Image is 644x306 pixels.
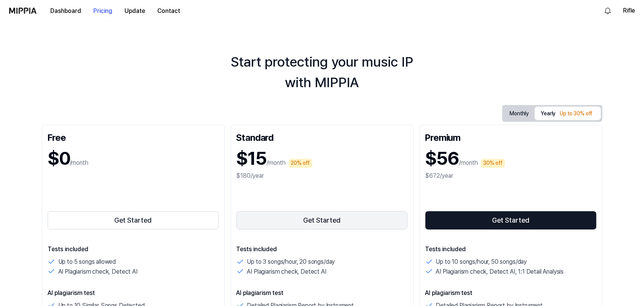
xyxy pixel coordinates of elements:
p: AI Plagiarism check, Detect AI [58,267,137,277]
button: Pricing [87,3,118,19]
p: Tests included [425,245,597,254]
h1: $15 [237,146,267,171]
div: 30% off [481,159,505,168]
button: Get Started [48,211,219,229]
div: $672/year [425,171,597,180]
a: Pricing [87,0,118,21]
a: Get Started [237,210,408,231]
div: Free [48,131,219,143]
a: Get Started [425,210,597,231]
button: Get Started [237,211,408,229]
a: Update [118,0,151,21]
p: /month [70,158,88,167]
p: AI plagiarism test [48,288,219,298]
button: Yearly [535,107,601,120]
button: Dashboard [44,3,87,19]
button: Contact [151,3,186,19]
div: Up to 30% off [558,109,595,118]
p: AI Plagiarism check, Detect AI [247,267,326,277]
p: /month [267,158,286,167]
button: Update [118,3,151,19]
p: Up to 10 songs/hour, 50 songs/day [436,257,527,267]
h1: $56 [425,146,459,171]
div: 20% off [289,159,312,168]
img: 알림 [603,6,612,15]
p: Tests included [237,245,408,254]
a: Get Started [48,210,219,231]
p: AI plagiarism test [237,288,408,298]
div: $180/year [237,171,408,180]
img: logo [9,8,37,14]
div: Premium [425,131,597,143]
p: AI Plagiarism check, Detect AI, 1:1 Detail Analysis [436,267,564,277]
button: Monthly [504,108,535,120]
button: Rifle [623,6,635,15]
p: Up to 3 songs/hour, 20 songs/day [247,257,335,267]
div: Standard [237,131,408,143]
h1: $0 [48,146,70,171]
p: Up to 5 songs allowed [58,257,116,267]
p: Tests included [48,245,219,254]
button: Get Started [425,211,597,229]
p: AI plagiarism test [425,288,597,298]
p: /month [459,158,478,167]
